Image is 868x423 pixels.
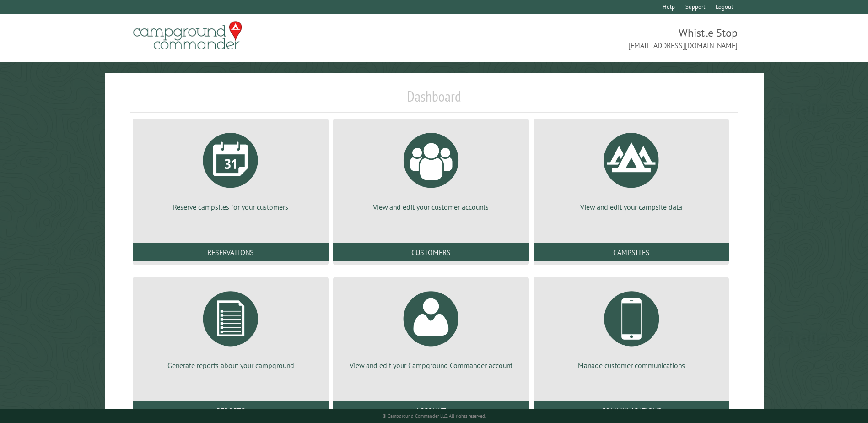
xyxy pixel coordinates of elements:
[545,284,718,370] a: Manage customer communications
[344,360,518,370] p: View and edit your Campground Commander account
[144,284,318,370] a: Generate reports about your campground
[344,284,518,370] a: View and edit your Campground Commander account
[344,126,518,212] a: View and edit your customer accounts
[133,401,329,420] a: Reports
[333,243,529,261] a: Customers
[545,126,718,212] a: View and edit your campsite data
[144,126,318,212] a: Reserve campsites for your customers
[130,18,245,54] img: Campground Commander
[133,243,329,261] a: Reservations
[333,401,529,420] a: Account
[545,202,718,212] p: View and edit your campsite data
[545,360,718,370] p: Manage customer communications
[534,243,729,261] a: Campsites
[344,202,518,212] p: View and edit your customer accounts
[383,413,486,419] small: © Campground Commander LLC. All rights reserved.
[130,87,737,113] h1: Dashboard
[144,202,318,212] p: Reserve campsites for your customers
[534,401,729,420] a: Communications
[434,25,738,51] span: Whistle Stop [EMAIL_ADDRESS][DOMAIN_NAME]
[144,360,318,370] p: Generate reports about your campground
